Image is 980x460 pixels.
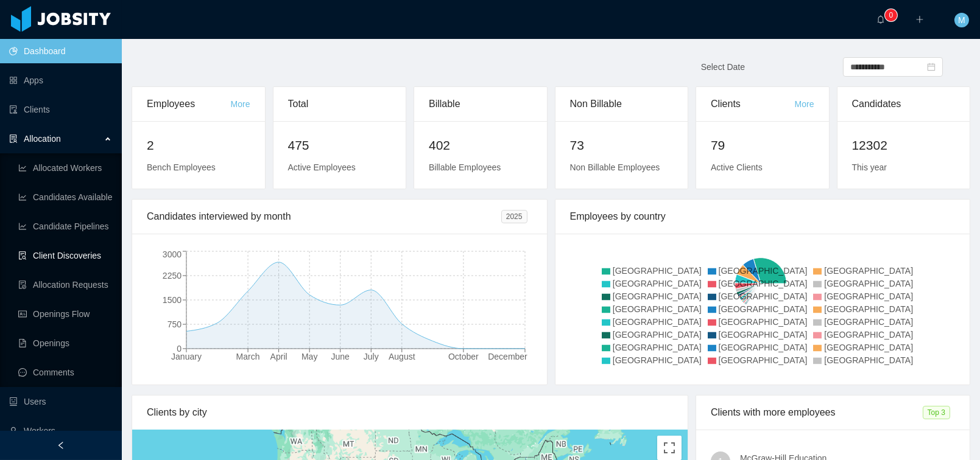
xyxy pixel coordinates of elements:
div: Total [288,87,392,121]
span: Allocation [24,134,61,144]
tspan: 1500 [163,295,182,305]
span: Active Clients [711,162,763,172]
span: [GEOGRAPHIC_DATA] [719,330,808,340]
tspan: 2250 [163,271,182,281]
span: M [958,13,965,27]
div: Clients by city [147,396,673,430]
span: [GEOGRAPHIC_DATA] [824,279,913,288]
tspan: June [331,352,350,361]
span: [GEOGRAPHIC_DATA] [613,317,702,327]
h2: 402 [429,136,532,155]
a: icon: auditClients [9,97,112,122]
a: More [795,99,814,109]
span: [GEOGRAPHIC_DATA] [824,355,913,365]
tspan: April [270,352,287,361]
tspan: 750 [167,319,182,329]
i: icon: calendar [927,63,936,71]
sup: 0 [885,9,897,21]
span: [GEOGRAPHIC_DATA] [613,304,702,314]
h2: 475 [288,136,392,155]
h2: 2 [147,136,250,155]
span: [GEOGRAPHIC_DATA] [719,304,808,314]
button: Toggle fullscreen view [657,436,682,460]
tspan: July [364,352,379,361]
tspan: 3000 [163,249,182,259]
span: [GEOGRAPHIC_DATA] [719,343,808,352]
a: icon: userWorkers [9,419,112,443]
tspan: 0 [177,344,182,354]
tspan: May [301,352,317,361]
span: Bench Employees [147,162,216,172]
span: [GEOGRAPHIC_DATA] [719,279,808,288]
span: [GEOGRAPHIC_DATA] [613,355,702,365]
div: Employees [147,87,231,121]
span: Non Billable Employees [570,162,660,172]
a: icon: messageComments [18,360,112,385]
span: [GEOGRAPHIC_DATA] [824,304,913,314]
a: icon: file-doneAllocation Requests [18,273,112,297]
span: Select Date [701,62,745,72]
h2: 12302 [852,136,956,155]
span: [GEOGRAPHIC_DATA] [824,317,913,327]
span: [GEOGRAPHIC_DATA] [719,317,808,327]
div: Candidates interviewed by month [147,200,501,234]
a: icon: line-chartAllocated Workers [18,156,112,180]
span: 2025 [501,210,527,223]
i: icon: solution [9,134,18,143]
span: [GEOGRAPHIC_DATA] [824,330,913,340]
i: icon: plus [915,15,924,24]
a: icon: file-searchClient Discoveries [18,243,112,268]
span: [GEOGRAPHIC_DATA] [613,291,702,301]
a: icon: pie-chartDashboard [9,39,112,63]
span: [GEOGRAPHIC_DATA] [824,266,913,276]
a: icon: idcardOpenings Flow [18,302,112,326]
a: icon: appstoreApps [9,68,112,92]
span: Billable Employees [429,162,501,172]
a: More [231,99,250,109]
span: [GEOGRAPHIC_DATA] [613,343,702,352]
tspan: October [448,352,479,361]
span: [GEOGRAPHIC_DATA] [719,355,808,365]
a: icon: line-chartCandidate Pipelines [18,214,112,239]
a: icon: file-textOpenings [18,331,112,355]
span: Active Employees [288,162,356,172]
span: [GEOGRAPHIC_DATA] [613,266,702,276]
h2: 73 [570,136,674,155]
a: icon: robotUsers [9,389,112,414]
span: [GEOGRAPHIC_DATA] [824,343,913,352]
span: [GEOGRAPHIC_DATA] [613,279,702,288]
span: [GEOGRAPHIC_DATA] [719,291,808,301]
span: [GEOGRAPHIC_DATA] [824,291,913,301]
h2: 79 [711,136,814,155]
div: Clients with more employees [711,396,923,430]
div: Clients [711,87,795,121]
div: Candidates [852,87,956,121]
i: icon: bell [876,15,885,24]
a: icon: line-chartCandidates Available [18,185,112,209]
span: [GEOGRAPHIC_DATA] [719,266,808,276]
div: Non Billable [570,87,674,121]
span: This year [852,162,887,172]
tspan: December [488,352,527,361]
span: [GEOGRAPHIC_DATA] [613,330,702,340]
tspan: January [171,352,202,361]
div: Billable [429,87,532,121]
span: Top 3 [923,406,950,419]
tspan: March [236,352,260,361]
div: Employees by country [570,200,956,234]
tspan: August [389,352,415,361]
